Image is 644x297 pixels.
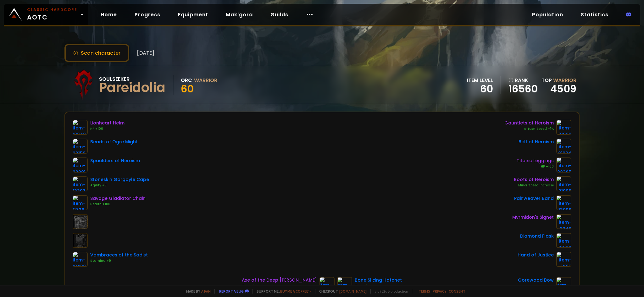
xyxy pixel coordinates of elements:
span: Made by [182,289,211,294]
img: item-2246 [556,214,571,229]
a: [DOMAIN_NAME] [339,289,367,294]
a: Terms [419,289,430,294]
div: Hand of Justice [518,252,554,258]
div: rank [508,76,538,84]
img: item-11815 [556,252,571,267]
div: Soulseeker [99,75,165,83]
img: item-11726 [73,195,88,210]
a: Progress [130,8,165,21]
img: item-20130 [556,233,571,248]
div: Attack Speed +1% [504,126,554,131]
div: Top [541,76,576,84]
a: Home [96,8,122,21]
img: item-21994 [556,139,571,154]
div: Bone Slicing Hatchet [355,277,402,283]
a: Consent [449,289,465,294]
div: Boots of Heroism [514,176,554,183]
a: Population [527,8,568,21]
div: Myrmidon's Signet [512,214,554,221]
div: Belt of Heroism [519,139,554,145]
img: item-16996 [556,277,571,292]
a: Report a bug [219,289,244,294]
div: Crusader [355,283,402,289]
a: Privacy [433,289,446,294]
a: 4509 [550,82,576,96]
div: Pareidolia [99,83,165,92]
a: Classic HardcoreAOTC [4,4,88,25]
a: 16560 [508,84,538,94]
img: item-22150 [73,139,88,154]
img: item-18737 [337,277,352,292]
img: item-21995 [556,176,571,191]
div: Diamond Flask [520,233,554,239]
div: Agility +3 [90,183,149,188]
a: Guilds [265,8,293,21]
div: Vambraces of the Sadist [90,252,148,258]
div: Beads of Ogre Might [90,139,138,145]
div: Spaulders of Heroism [90,157,140,164]
a: Statistics [576,8,613,21]
img: item-811 [319,277,335,292]
a: Buy me a coffee [280,289,311,294]
img: item-21998 [556,120,571,135]
img: item-13098 [556,195,571,210]
div: Crusader [242,283,317,289]
span: Warrior [553,77,576,84]
div: Painweaver Band [514,195,554,202]
div: Stoneskin Gargoyle Cape [90,176,149,183]
div: Health +100 [90,202,146,207]
div: HP +100 [517,164,554,169]
span: 60 [181,82,194,96]
div: Minor Speed Increase [514,183,554,188]
span: [DATE] [137,49,154,57]
img: item-12640 [73,120,88,135]
small: Classic Hardcore [27,7,77,13]
div: HP +100 [90,126,125,131]
img: item-13400 [73,252,88,267]
div: Titanic Leggings [517,157,554,164]
img: item-22385 [556,157,571,173]
img: item-22001 [73,157,88,173]
a: a fan [201,289,211,294]
div: 60 [467,84,493,94]
span: Support me, [253,289,311,294]
div: Gorewood Bow [518,277,554,283]
div: Orc [181,76,192,84]
div: Stamina +9 [90,258,148,263]
div: Savage Gladiator Chain [90,195,146,202]
div: Lionheart Helm [90,120,125,126]
span: v. d752d5 - production [370,289,408,294]
div: Warrior [194,76,217,84]
img: item-13397 [73,176,88,191]
div: Gauntlets of Heroism [504,120,554,126]
div: item level [467,76,493,84]
a: Equipment [173,8,213,21]
span: Checkout [315,289,367,294]
div: Axe of the Deep [PERSON_NAME] [242,277,317,283]
a: Mak'gora [221,8,258,21]
span: AOTC [27,7,77,22]
button: Scan character [64,44,129,62]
